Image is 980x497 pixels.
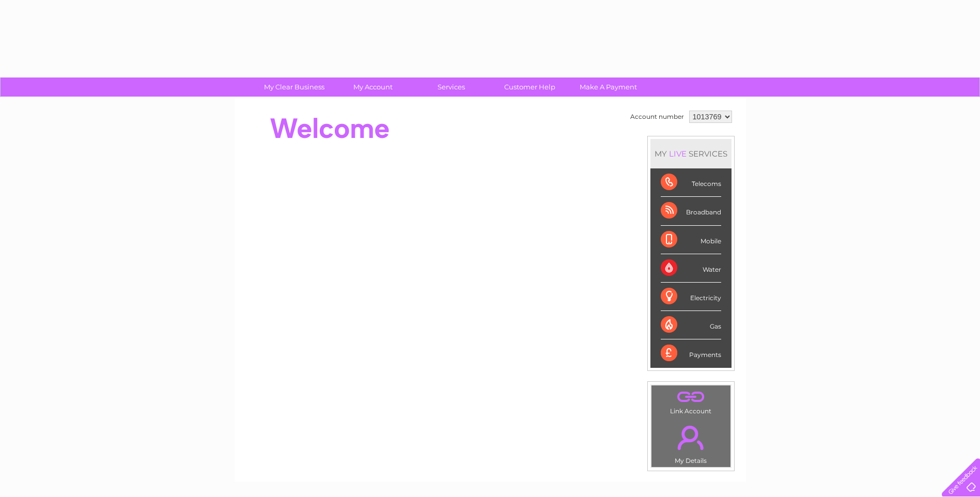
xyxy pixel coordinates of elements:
div: Payments [661,339,721,367]
a: . [654,420,728,456]
td: Account number [628,108,687,126]
a: Services [409,77,494,97]
div: Broadband [661,197,721,225]
a: Customer Help [487,77,572,97]
td: My Details [651,417,731,468]
div: Gas [661,311,721,339]
div: Telecoms [661,168,721,197]
a: My Account [330,77,415,97]
div: Electricity [661,283,721,311]
div: Mobile [661,226,721,254]
div: MY SERVICES [650,139,732,168]
div: Water [661,254,721,283]
a: My Clear Business [252,77,337,97]
a: . [654,388,728,406]
td: Link Account [651,385,731,417]
a: Make A Payment [566,77,651,97]
div: LIVE [667,149,689,159]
